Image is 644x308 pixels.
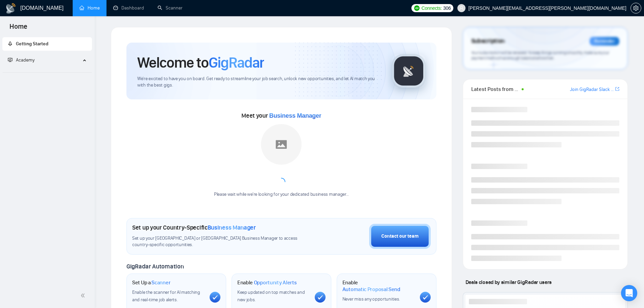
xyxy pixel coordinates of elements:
span: Set up your [GEOGRAPHIC_DATA] or [GEOGRAPHIC_DATA] Business Manager to access country-specific op... [132,235,311,248]
button: setting [630,3,641,14]
img: gigradar-logo.png [392,54,426,88]
span: Getting Started [16,41,48,47]
div: Reminder [590,37,619,46]
span: GigRadar [209,53,264,72]
a: searchScanner [158,5,183,11]
img: logo [5,3,16,14]
span: loading [276,176,287,188]
h1: Welcome to [137,53,264,72]
span: Automatic Proposal Send [342,286,400,293]
h1: Set Up a [132,279,170,286]
li: Academy Homepage [2,70,92,74]
span: Your subscription will be renewed. To keep things running smoothly, make sure your payment method... [471,50,609,61]
span: Subscription [471,35,505,47]
span: Enable the scanner for AI matching and real-time job alerts. [132,289,200,303]
span: Scanner [151,279,170,286]
span: 306 [443,4,451,12]
span: Never miss any opportunities. [342,296,400,302]
span: Meet your [241,112,321,119]
div: Open Intercom Messenger [621,285,637,301]
a: setting [630,5,641,11]
span: export [615,86,619,92]
li: Getting Started [2,37,92,51]
span: Home [4,22,33,36]
span: setting [631,5,641,11]
a: Join GigRadar Slack Community [570,86,614,93]
img: upwork-logo.png [414,5,420,11]
span: We're excited to have you on board. Get ready to streamline your job search, unlock new opportuni... [137,76,381,89]
a: export [615,86,619,92]
a: dashboardDashboard [113,5,144,11]
span: Academy [8,57,34,63]
span: Business Manager [269,112,321,119]
span: Deals closed by similar GigRadar users [463,276,554,288]
span: Opportunity Alerts [254,279,297,286]
span: GigRadar Automation [126,263,184,270]
span: Keep updated on top matches and new jobs. [237,289,305,303]
a: homeHome [79,5,100,11]
img: placeholder.png [261,124,302,165]
h1: Enable [237,279,297,286]
span: fund-projection-screen [8,57,13,62]
h1: Enable [342,279,414,292]
button: Contact our team [369,224,431,249]
h1: Set up your Country-Specific [132,224,256,231]
span: rocket [8,41,13,46]
span: double-left [80,292,87,299]
div: Contact our team [381,233,419,240]
span: Business Manager [208,224,256,231]
span: Academy [16,57,34,63]
span: Latest Posts from the GigRadar Community [471,85,520,93]
span: Connects: [422,4,442,12]
div: Please wait while we're looking for your dedicated business manager... [210,191,353,198]
span: user [459,6,464,10]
